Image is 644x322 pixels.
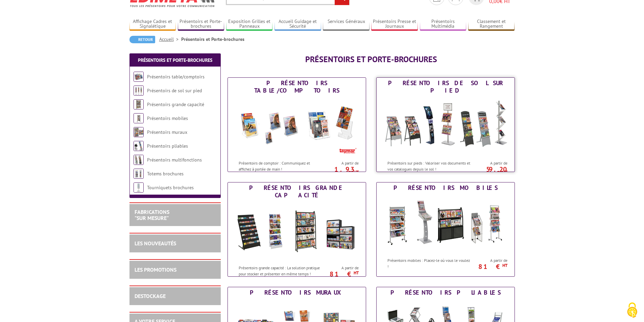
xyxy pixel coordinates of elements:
a: Totems brochures [147,171,184,177]
img: Présentoirs grande capacité [134,99,144,109]
a: Présentoirs de sol sur pied Présentoirs de sol sur pied Présentoirs sur pieds : Valoriser vos doc... [376,77,515,172]
a: LES NOUVEAUTÉS [135,240,176,247]
sup: HT [502,169,507,175]
div: Présentoirs muraux [230,289,364,296]
div: Présentoirs mobiles [378,184,513,192]
p: Présentoirs de comptoir : Communiquez et affichez à portée de main ! [239,160,323,172]
a: Accueil Guidage et Sécurité [275,19,321,30]
a: Présentoirs pliables [147,143,188,149]
a: Exposition Grilles et Panneaux [226,19,273,30]
a: Présentoirs muraux [147,129,187,135]
sup: HT [354,270,359,276]
img: Présentoirs de sol sur pied [383,96,508,157]
p: 1.93 € [321,167,359,175]
a: Présentoirs mobiles Présentoirs mobiles Présentoirs mobiles : Placez-le où vous le voulez ! A par... [376,182,515,277]
a: Présentoirs table/comptoirs Présentoirs table/comptoirs Présentoirs de comptoir : Communiquez et ... [228,77,366,172]
a: Présentoirs Multimédia [420,19,467,30]
span: A partir de [324,265,359,271]
img: Tourniquets brochures [134,182,144,193]
img: Présentoirs multifonctions [134,155,144,165]
span: A partir de [324,160,359,166]
a: Présentoirs multifonctions [147,157,202,163]
span: A partir de [473,160,507,166]
a: Tourniquets brochures [147,184,194,191]
img: Présentoirs de sol sur pied [134,85,144,96]
a: Services Généraux [323,19,369,30]
img: Présentoirs table/comptoirs [234,96,359,157]
a: Accueil [159,36,181,42]
img: Présentoirs grande capacité [234,201,359,262]
img: Totems brochures [134,169,144,179]
img: Présentoirs mobiles [383,193,508,254]
div: Présentoirs pliables [378,289,513,296]
sup: HT [354,169,359,175]
div: Présentoirs de sol sur pied [378,79,513,94]
a: DESTOCKAGE [135,293,166,299]
a: Présentoirs mobiles [147,115,188,121]
a: Classement et Rangement [468,19,515,30]
a: Présentoirs grande capacité [147,101,204,107]
img: Présentoirs pliables [134,141,144,151]
li: Présentoirs et Porte-brochures [181,36,244,43]
a: Présentoirs Presse et Journaux [371,19,418,30]
a: Présentoirs grande capacité Présentoirs grande capacité Présentoirs grande capacité : La solution... [228,182,366,277]
a: LES PROMOTIONS [135,266,176,273]
a: Présentoirs table/comptoirs [147,74,205,80]
p: 59.20 € [470,167,507,175]
img: Présentoirs table/comptoirs [134,72,144,82]
a: FABRICATIONS"Sur Mesure" [135,208,169,221]
button: Cookies (fenêtre modale) [620,299,644,322]
a: Affichage Cadres et Signalétique [129,19,176,30]
img: Présentoirs mobiles [134,113,144,123]
p: 81 € [321,272,359,276]
img: Présentoirs muraux [134,127,144,137]
a: Présentoirs et Porte-brochures [178,19,224,30]
p: Présentoirs mobiles : Placez-le où vous le voulez ! [387,257,471,269]
a: Présentoirs et Porte-brochures [138,57,212,63]
img: Cookies (fenêtre modale) [624,302,641,319]
p: Présentoirs grande capacité : La solution pratique pour stocker et présenter en même temps ! [239,265,323,276]
div: Présentoirs table/comptoirs [230,79,364,94]
a: Présentoirs de sol sur pied [147,88,202,94]
span: A partir de [473,258,507,263]
h1: Présentoirs et Porte-brochures [228,55,515,64]
p: Présentoirs sur pieds : Valoriser vos documents et vos catalogues depuis le sol ! [387,160,471,172]
p: 81 € [470,265,507,269]
div: Présentoirs grande capacité [230,184,364,199]
a: Retour [129,36,155,43]
sup: HT [502,263,507,268]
